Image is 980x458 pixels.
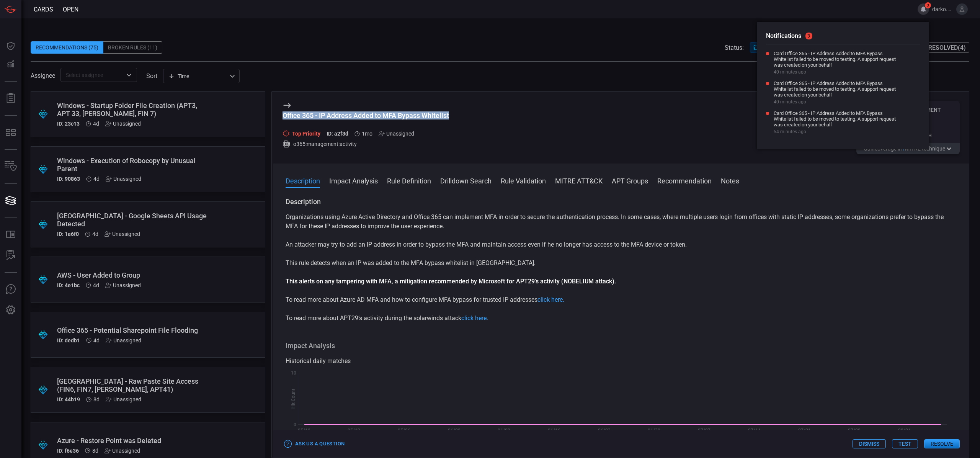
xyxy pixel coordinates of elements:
[798,428,811,433] text: 07/21
[750,42,793,53] button: Open(59)
[2,280,20,299] button: Ask Us A Question
[93,176,100,182] span: Sep 14, 2025 12:15 PM
[124,70,134,80] button: Open
[448,428,461,433] text: 06/02
[598,428,611,433] text: 06/23
[548,428,560,433] text: 06/16
[93,282,99,288] span: Sep 14, 2025 12:15 PM
[774,110,896,128] span: Card Office 365 - IP Address Added to MFA Bypass Whitelist failed to be moved to testing. A suppo...
[63,70,122,80] input: Select assignee
[925,2,931,8] span: 3
[106,396,141,402] div: Unassigned
[92,448,98,454] span: Sep 10, 2025 1:49 PM
[286,176,320,185] button: Description
[2,157,20,176] button: Inventory
[657,176,712,185] button: Recommendation
[57,337,80,343] h5: ID: dedb1
[2,55,20,74] button: Detections
[348,428,360,433] text: 05/19
[648,428,660,433] text: 06/30
[774,99,896,105] span: 40 minutes ago
[932,6,953,12] span: darko.blagojevic
[2,123,20,142] button: MITRE - Detection Posture
[774,129,896,134] span: 54 minutes ago
[168,72,227,80] div: Time
[93,121,99,127] span: Sep 14, 2025 12:16 PM
[853,439,886,448] button: Dismiss
[286,314,957,323] p: To read more about APT29’s activity during the solarwinds attack
[398,428,410,433] text: 05/26
[283,130,320,137] div: Top Priority
[2,226,20,244] button: Rule Catalog
[748,428,761,433] text: 07/14
[498,428,510,433] text: 06/09
[105,231,140,237] div: Unassigned
[106,176,141,182] div: Unassigned
[916,42,969,53] button: Resolved(4)
[57,271,210,279] div: AWS - User Added to Group
[294,422,296,427] text: 0
[57,212,210,228] div: Palo Alto - Google Sheets API Usage Detected
[387,176,431,185] button: Rule Definition
[283,438,346,450] button: Ask Us a Question
[286,295,957,304] p: To read more about Azure AD MFA and how to configure MFA bypass for trusted IP addresses
[57,396,80,402] h5: ID: 44b19
[918,3,929,15] button: 3
[31,41,103,54] div: Recommendations (75)
[362,131,372,137] span: Aug 11, 2025 2:15 PM
[928,44,966,51] span: Resolved ( 4 )
[286,197,957,206] h3: Description
[501,176,546,185] button: Rule Validation
[286,357,957,366] div: Historical daily matches
[461,314,488,322] a: click here.
[286,240,957,249] p: An attacker may try to add an IP address in order to bypass the MFA and maintain access even if h...
[774,69,896,75] span: 40 minutes ago
[537,296,564,303] a: click here.
[327,131,348,137] h5: ID: a2f3d
[766,31,920,44] h2: Notifications
[105,282,141,288] div: Unassigned
[283,140,449,148] div: o365:management:activity
[774,80,896,98] span: Card Office 365 - IP Address Added to MFA Bypass Whitelist failed to be moved to testing. A suppo...
[291,370,296,376] text: 10
[57,121,80,127] h5: ID: 23c13
[698,428,710,433] text: 07/07
[57,231,79,237] h5: ID: 1a6f0
[848,428,861,433] text: 07/28
[105,448,140,454] div: Unassigned
[57,437,210,445] div: Azure - Restore Point was Deleted
[2,301,20,319] button: Preferences
[2,246,20,265] button: ALERT ANALYSIS
[805,33,812,39] span: 3
[57,282,80,288] h5: ID: 4e1bc
[57,157,210,173] div: Windows - Execution of Robocopy by Unusual Parent
[57,326,210,334] div: Office 365 - Potential Sharepoint File Flooding
[774,51,896,68] span: Card Office 365 - IP Address Added to MFA Bypass Whitelist failed to be moved to testing. A suppo...
[2,191,20,210] button: Cards
[892,439,918,448] button: Test
[283,111,449,119] div: Office 365 - IP Address Added to MFA Bypass Whitelist
[612,176,648,185] button: APT Groups
[725,44,744,51] span: Status:
[2,89,20,108] button: Reports
[2,37,20,55] button: Dashboard
[379,131,414,137] div: Unassigned
[898,428,911,433] text: 08/04
[34,6,53,13] span: Cards
[93,337,100,343] span: Sep 14, 2025 12:15 PM
[106,337,141,343] div: Unassigned
[105,121,141,127] div: Unassigned
[329,176,378,185] button: Impact Analysis
[57,448,79,454] h5: ID: f6e36
[915,133,960,138] div: Health
[286,278,616,285] strong: This alerts on any tampering with MFA, a mitigation recommended by Microsoft for APT29's activity...
[286,213,957,231] p: Organizations using Azure Active Directory and Office 365 can implement MFA in order to secure th...
[146,72,157,80] label: sort
[103,41,162,54] div: Broken Rules (11)
[57,377,210,393] div: Palo Alto - Raw Paste Site Access (FIN6, FIN7, Rocke, APT41)
[57,176,80,182] h5: ID: 90863
[92,231,98,237] span: Sep 14, 2025 12:15 PM
[31,72,55,79] span: Assignee
[440,176,492,185] button: Drilldown Search
[721,176,739,185] button: Notes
